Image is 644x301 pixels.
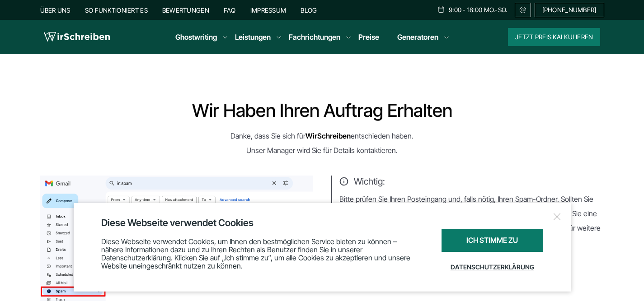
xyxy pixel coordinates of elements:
[358,32,379,42] a: Preise
[449,6,508,14] span: 9:00 - 18:00 Mo.-So.
[162,6,209,14] a: Bewertungen
[542,6,597,14] span: [PHONE_NUMBER]
[40,129,604,143] p: Danke, dass Sie sich für entschieden haben.
[442,229,543,252] div: Ich stimme zu
[250,6,287,14] a: Impressum
[339,192,604,250] p: Bitte prüfen Sie Ihren Posteingang und, falls nötig, Ihren Spam-Ordner. Sollten Sie keine E-Mail ...
[44,30,110,44] img: logo wirschreiben
[224,6,236,14] a: FAQ
[235,32,271,42] a: Leistungen
[301,6,317,14] a: Blog
[442,256,543,278] a: Datenschutzerklärung
[508,28,600,46] button: Jetzt Preis kalkulieren
[40,102,604,120] h1: Wir haben Ihren Auftrag erhalten
[175,32,217,42] a: Ghostwriting
[40,143,604,157] p: Unser Manager wird Sie für Details kontaktieren.
[306,131,351,140] strong: WirSchreiben
[85,6,148,14] a: So funktioniert es
[519,6,527,14] img: Email
[101,217,543,229] div: Diese Webseite verwendet Cookies
[101,229,419,278] div: Diese Webseite verwendet Cookies, um Ihnen den bestmöglichen Service bieten zu können – nähere In...
[397,32,438,42] a: Generatoren
[40,6,71,14] a: Über uns
[339,176,604,187] span: Wichtig:
[535,3,604,17] a: [PHONE_NUMBER]
[437,6,445,13] img: Schedule
[289,32,340,42] a: Fachrichtungen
